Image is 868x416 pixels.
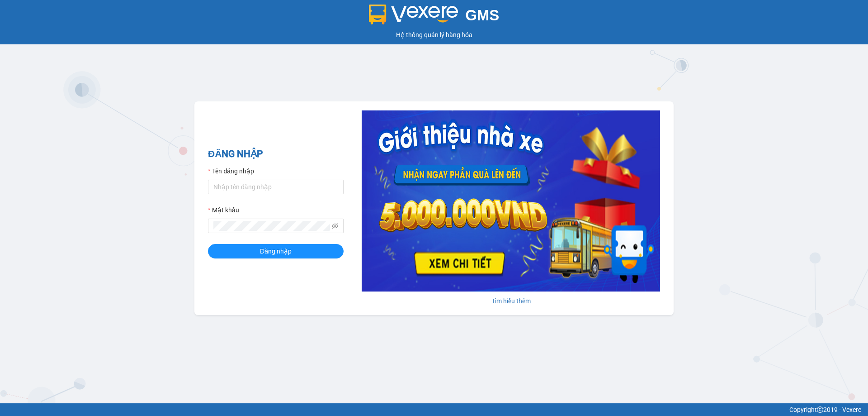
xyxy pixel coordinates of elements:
div: Copyright 2019 - Vexere [7,405,861,415]
input: Tên đăng nhập [208,180,344,194]
div: Hệ thống quản lý hàng hóa [2,30,866,40]
img: banner-0 [362,110,660,292]
a: GMS [369,14,500,21]
button: Đăng nhập [208,244,344,258]
label: Tên đăng nhập [208,166,254,176]
span: copyright [817,406,823,413]
img: logo 2 [369,5,458,24]
span: Đăng nhập [260,246,292,256]
h2: ĐĂNG NHẬP [208,147,344,162]
label: Mật khẩu [208,205,239,215]
input: Mật khẩu [213,221,330,231]
div: Tìm hiểu thêm [362,296,660,306]
span: eye-invisible [332,223,338,229]
span: GMS [465,7,499,24]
